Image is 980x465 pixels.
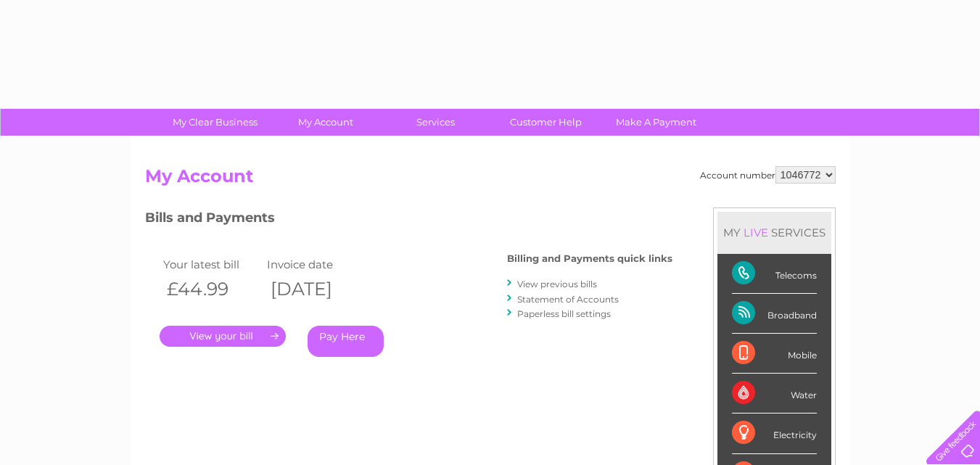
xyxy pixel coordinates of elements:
[732,334,817,374] div: Mobile
[732,374,817,413] div: Water
[263,274,368,304] th: [DATE]
[160,274,264,304] th: £44.99
[517,279,597,289] a: View previous bills
[145,207,672,233] h3: Bills and Payments
[160,326,286,347] a: .
[717,212,831,253] div: MY SERVICES
[308,326,384,357] a: Pay Here
[155,109,275,136] a: My Clear Business
[145,166,836,194] h2: My Account
[160,255,264,274] td: Your latest bill
[517,308,611,319] a: Paperless bill settings
[732,294,817,334] div: Broadband
[263,255,368,274] td: Invoice date
[596,109,716,136] a: Make A Payment
[265,109,385,136] a: My Account
[732,254,817,294] div: Telecoms
[741,226,771,239] div: LIVE
[486,109,606,136] a: Customer Help
[700,166,836,184] div: Account number
[376,109,495,136] a: Services
[507,253,672,264] h4: Billing and Payments quick links
[732,413,817,453] div: Electricity
[517,294,619,305] a: Statement of Accounts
